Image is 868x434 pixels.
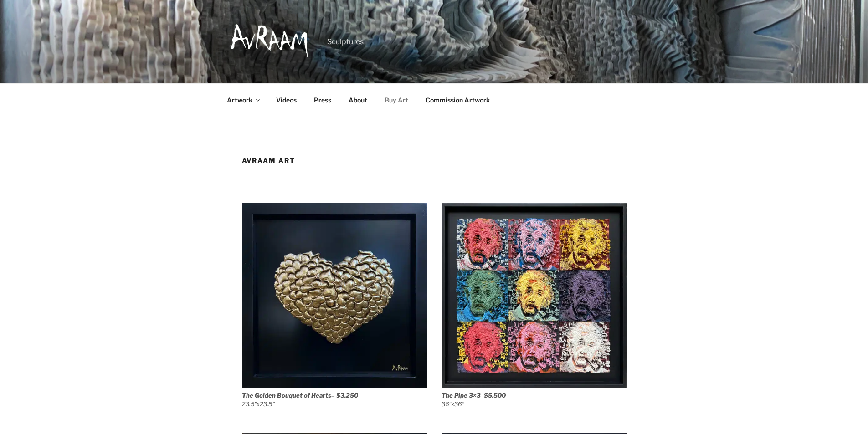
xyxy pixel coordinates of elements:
a: Videos [268,89,305,111]
nav: Top Menu [219,89,649,111]
strong: – $3,250 [331,392,358,399]
strong: The Golden Bouquet of Hearts [242,392,331,399]
a: About [341,89,375,111]
a: Commission Artwork [418,89,498,111]
h1: AvRaam Art [242,156,627,165]
em: The Pipe 3×3 [442,392,481,399]
strong: $5,500 [484,392,506,399]
a: Artwork [219,89,267,111]
a: Buy Art [377,89,416,111]
figcaption: – 36″x36″ [442,391,627,409]
p: Sculptures [327,36,364,47]
figcaption: 23.5″x23.5″ [242,391,427,409]
a: Press [306,89,339,111]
